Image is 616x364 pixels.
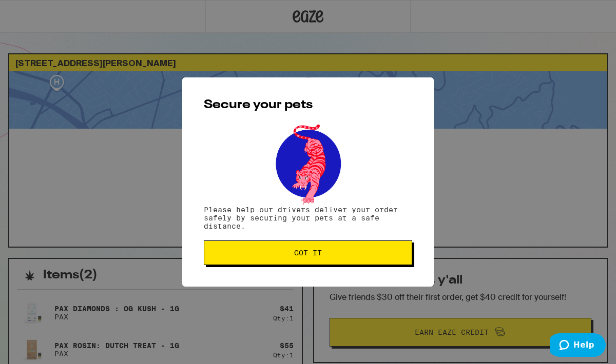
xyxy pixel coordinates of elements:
span: Got it [294,249,322,256]
iframe: Opens a widget where you can find more information [550,333,606,359]
h2: Secure your pets [204,99,412,111]
button: Got it [204,240,412,265]
p: Please help our drivers deliver your order safely by securing your pets at a safe distance. [204,206,412,230]
img: pets [266,122,350,206]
